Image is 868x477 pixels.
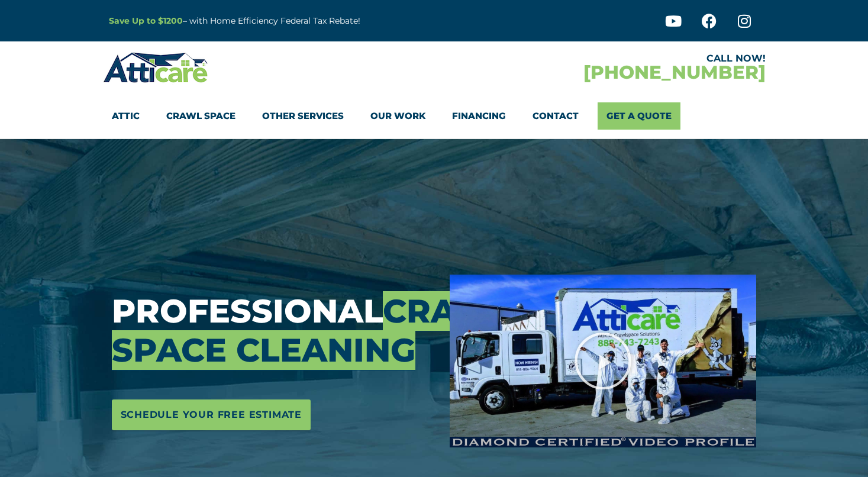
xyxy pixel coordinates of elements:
[109,14,492,28] p: – with Home Efficiency Federal Tax Rebate!
[598,102,680,130] a: Get A Quote
[109,15,183,26] a: Save Up to $1200
[112,292,433,370] h3: Professional
[112,291,513,370] span: Crawl Space Cleaning
[121,405,302,424] span: Schedule Your Free Estimate
[533,102,579,130] a: Contact
[370,102,425,130] a: Our Work
[166,102,235,130] a: Crawl Space
[573,331,633,391] div: Play Video
[434,54,766,63] div: CALL NOW!
[112,102,140,130] a: Attic
[112,102,757,130] nav: Menu
[262,102,344,130] a: Other Services
[112,399,311,430] a: Schedule Your Free Estimate
[452,102,506,130] a: Financing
